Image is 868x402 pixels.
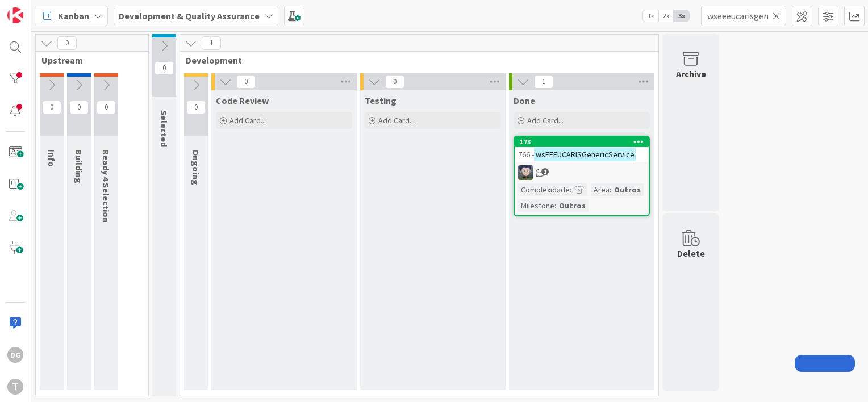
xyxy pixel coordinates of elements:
[518,183,570,196] div: Complexidade
[518,149,534,160] span: 766 -
[534,148,636,161] mark: wsEEEUCARISGenericService
[229,115,266,125] span: Add Card...
[518,199,554,212] div: Milestone
[514,136,650,216] a: 173766 -wsEEEUCARISGenericServiceLSComplexidade:Area:OutrosMilestone:Outros
[701,6,786,26] input: Quick Filter...
[57,36,77,50] span: 0
[385,75,404,89] span: 0
[676,67,706,81] div: Archive
[554,199,556,212] span: :
[515,137,649,162] div: 173766 -wsEEEUCARISGenericService
[365,95,397,106] span: Testing
[514,95,535,106] span: Done
[378,115,415,125] span: Add Card...
[7,379,23,395] div: T
[101,149,112,223] span: Ready 4 Selection
[515,137,649,147] div: 173
[527,115,564,125] span: Add Card...
[46,149,57,167] span: Info
[570,183,571,196] span: :
[556,199,589,212] div: Outros
[677,246,705,260] div: Delete
[41,55,134,66] span: Upstream
[534,75,553,89] span: 1
[7,347,23,363] div: DG
[190,149,202,185] span: Ongoing
[610,183,611,196] span: :
[186,55,644,66] span: Development
[42,101,61,114] span: 0
[58,9,89,23] span: Kanban
[236,75,256,89] span: 0
[591,183,610,196] div: Area
[541,168,549,175] span: 1
[69,101,89,114] span: 0
[643,10,658,22] span: 1x
[674,10,689,22] span: 3x
[7,7,23,23] img: Visit kanbanzone.com
[216,95,269,106] span: Code Review
[520,138,649,146] div: 173
[73,149,85,183] span: Building
[611,183,644,196] div: Outros
[186,101,206,114] span: 0
[518,165,533,180] img: LS
[97,101,116,114] span: 0
[119,10,260,22] b: Development & Quality Assurance
[515,165,649,180] div: LS
[158,110,170,147] span: Selected
[658,10,674,22] span: 2x
[155,61,174,75] span: 0
[202,36,221,50] span: 1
